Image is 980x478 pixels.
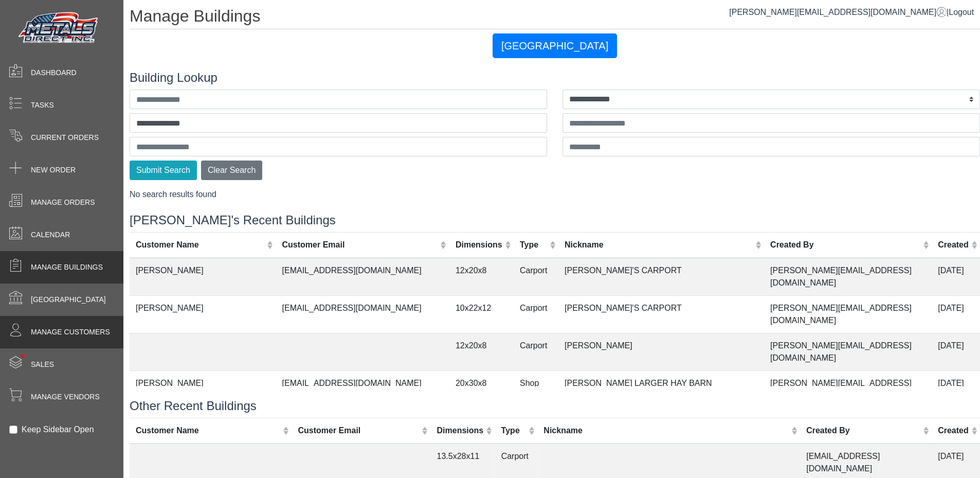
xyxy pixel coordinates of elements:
h4: [PERSON_NAME]'s Recent Buildings [130,213,980,228]
div: Created [938,424,969,437]
span: • [10,339,36,373]
span: Dashboard [31,67,77,78]
span: Tasks [31,100,54,111]
h4: Building Lookup [130,70,980,85]
div: Created By [770,239,920,251]
td: [DATE] [932,333,980,370]
h1: Manage Buildings [130,6,980,29]
span: New Order [31,165,76,175]
button: Clear Search [201,161,262,180]
td: [PERSON_NAME] [130,258,276,296]
td: [PERSON_NAME] [558,333,764,370]
div: Created By [806,424,920,437]
td: [EMAIL_ADDRESS][DOMAIN_NAME] [276,370,449,408]
div: Customer Name [136,424,280,437]
div: Type [520,239,547,251]
div: Dimensions [456,239,502,251]
td: 20x30x8 [449,370,514,408]
a: [GEOGRAPHIC_DATA] [493,41,617,50]
img: Metals Direct Inc Logo [15,9,103,47]
td: [PERSON_NAME] [130,370,276,408]
td: [PERSON_NAME][EMAIL_ADDRESS][DOMAIN_NAME] [764,370,932,408]
div: Dimensions [437,424,483,437]
td: [EMAIL_ADDRESS][DOMAIN_NAME] [276,258,449,296]
span: [GEOGRAPHIC_DATA] [31,294,106,305]
td: [PERSON_NAME]'S CARPORT [558,258,764,296]
button: Submit Search [130,161,197,180]
td: [PERSON_NAME] [130,295,276,333]
td: Carport [514,295,558,333]
span: Manage Buildings [31,262,103,273]
h4: Other Recent Buildings [130,399,980,414]
button: [GEOGRAPHIC_DATA] [493,33,617,58]
div: | [729,6,974,19]
label: Keep Sidebar Open [22,423,94,436]
div: Customer Email [298,424,419,437]
td: 12x20x8 [449,333,514,370]
span: Manage Vendors [31,392,100,402]
div: Customer Name [136,239,264,251]
td: [PERSON_NAME]'S CARPORT [558,295,764,333]
div: Nickname [543,424,788,437]
td: Carport [514,258,558,296]
a: [PERSON_NAME][EMAIL_ADDRESS][DOMAIN_NAME] [729,8,947,16]
td: [PERSON_NAME] LARGER HAY BARN [558,370,764,408]
div: Type [501,424,526,437]
td: 10x22x12 [449,295,514,333]
td: [PERSON_NAME][EMAIL_ADDRESS][DOMAIN_NAME] [764,258,932,296]
div: Nickname [565,239,753,251]
span: Logout [949,8,974,16]
div: Created [938,239,969,251]
td: Carport [514,333,558,370]
td: [DATE] [932,295,980,333]
td: [EMAIL_ADDRESS][DOMAIN_NAME] [276,295,449,333]
td: 12x20x8 [449,258,514,296]
span: Manage Customers [31,327,110,338]
td: Shop [514,370,558,408]
span: Calendar [31,229,70,240]
td: [DATE] [932,258,980,296]
div: Customer Email [282,239,438,251]
td: [DATE] [932,370,980,408]
span: Sales [31,359,54,370]
span: Current Orders [31,132,99,143]
span: Manage Orders [31,197,95,208]
td: [PERSON_NAME][EMAIL_ADDRESS][DOMAIN_NAME] [764,333,932,370]
td: [PERSON_NAME][EMAIL_ADDRESS][DOMAIN_NAME] [764,295,932,333]
div: No search results found [130,188,980,201]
